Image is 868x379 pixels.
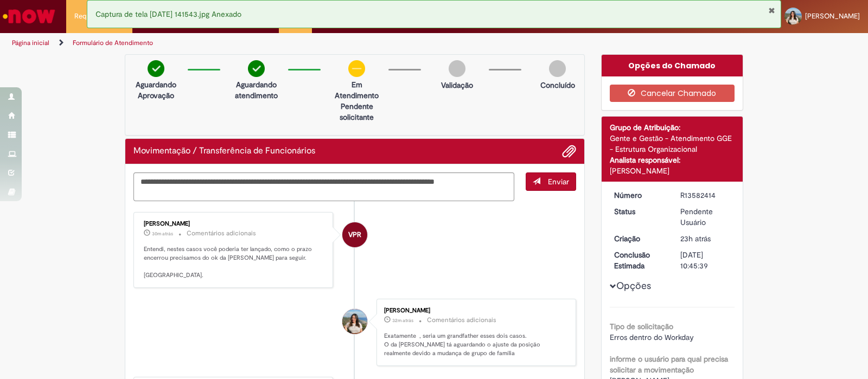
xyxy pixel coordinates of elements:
[610,155,735,165] div: Analista responsável:
[805,11,860,21] span: [PERSON_NAME]
[152,230,173,237] span: 30m atrás
[680,249,731,271] div: [DATE] 10:45:39
[384,332,565,357] p: Exatamente , seria um grandfather esses dois casos. O da [PERSON_NAME] tá aguardando o ajuste da ...
[1,5,57,27] img: ServiceNow
[549,60,566,77] img: img-circle-grey.png
[606,249,673,271] dt: Conclusão Estimada
[384,307,565,314] div: [PERSON_NAME]
[680,233,731,244] div: 30/09/2025 15:35:10
[330,101,383,123] p: Pendente solicitante
[248,60,265,77] img: check-circle-green.png
[230,79,283,101] p: Aguardando atendimento
[562,144,576,158] button: Adicionar anexos
[606,233,673,244] dt: Criação
[8,33,571,53] ul: Trilhas de página
[540,80,575,91] p: Concluído
[73,38,153,47] a: Formulário de Atendimento
[610,85,735,102] button: Cancelar Chamado
[449,60,465,77] img: img-circle-grey.png
[187,229,256,238] small: Comentários adicionais
[610,122,735,133] div: Grupo de Atribuição:
[680,234,711,243] time: 30/09/2025 15:35:10
[610,133,735,155] div: Gente e Gestão - Atendimento GGE - Estrutura Organizacional
[427,316,496,325] small: Comentários adicionais
[602,55,743,76] div: Opções do Chamado
[606,190,673,201] dt: Número
[441,80,473,91] p: Validação
[152,230,173,237] time: 01/10/2025 13:45:46
[680,206,731,228] div: Pendente Usuário
[330,79,383,101] p: Em Atendimento
[610,322,673,331] b: Tipo de solicitação
[392,317,413,324] span: 32m atrás
[392,317,413,324] time: 01/10/2025 13:43:43
[768,6,775,15] button: Fechar Notificação
[144,221,324,227] div: [PERSON_NAME]
[95,9,241,19] span: Captura de tela [DATE] 141543.jpg Anexado
[680,234,711,243] span: 23h atrás
[133,172,514,202] textarea: Digite sua mensagem aqui...
[144,245,324,279] p: Entendi, nestes casos você poderia ter lançado, como o prazo encerrou precisamos do ok da [PERSON...
[680,190,731,201] div: R13582414
[342,222,367,247] div: Vanessa Paiva Ribeiro
[12,38,49,47] a: Página inicial
[342,309,367,334] div: Cecilia Menegol
[548,177,569,187] span: Enviar
[610,332,694,342] span: Erros dentro do Workday
[130,79,182,101] p: Aguardando Aprovação
[526,172,576,191] button: Enviar
[133,146,315,156] h2: Movimentação / Transferência de Funcionários Histórico de tíquete
[348,222,361,248] span: VPR
[74,11,112,22] span: Requisições
[606,206,673,217] dt: Status
[610,354,728,375] b: informe o usuário para qual precisa solicitar a movimentação
[148,60,164,77] img: check-circle-green.png
[610,165,735,176] div: [PERSON_NAME]
[348,60,365,77] img: circle-minus.png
